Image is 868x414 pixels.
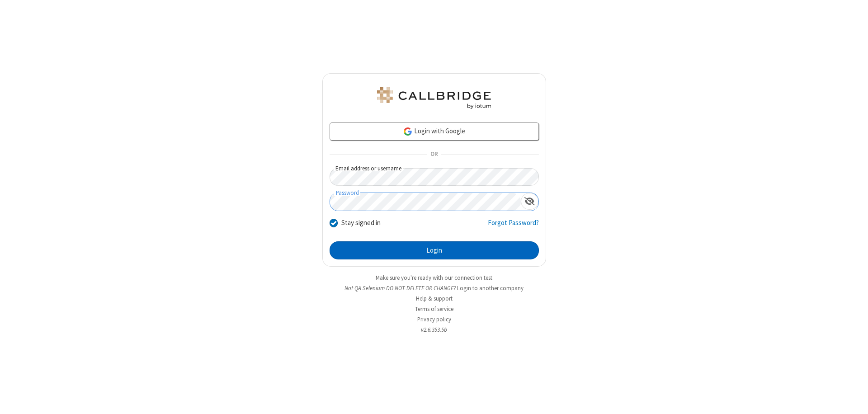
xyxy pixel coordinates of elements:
li: Not QA Selenium DO NOT DELETE OR CHANGE? [322,284,546,292]
a: Privacy policy [417,315,451,323]
img: google-icon.png [403,127,413,136]
a: Help & support [416,295,453,302]
button: Login [330,241,539,259]
span: OR [427,148,441,161]
div: Show password [521,193,538,210]
input: Email address or username [330,168,539,186]
input: Password [330,193,521,211]
li: v2.6.353.5b [322,325,546,334]
label: Stay signed in [341,218,381,228]
a: Login with Google [330,122,539,141]
a: Make sure you're ready with our connection test [376,274,492,282]
img: QA Selenium DO NOT DELETE OR CHANGE [375,87,493,109]
button: Login to another company [457,284,524,292]
a: Forgot Password? [488,218,539,235]
a: Terms of service [415,305,453,313]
